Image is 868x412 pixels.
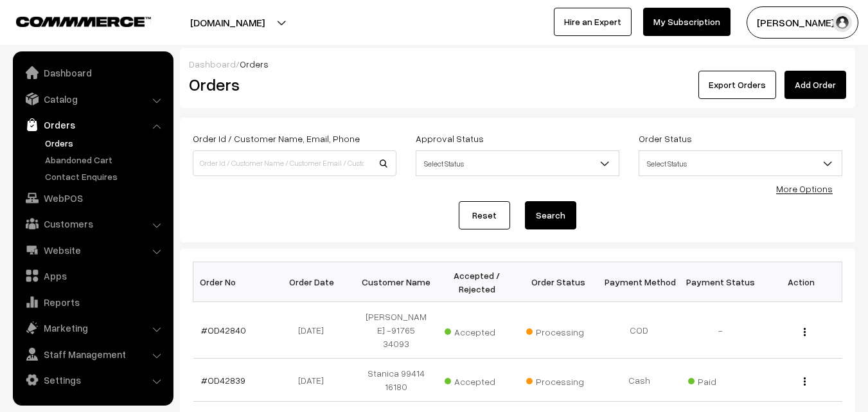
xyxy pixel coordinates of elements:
th: Payment Method [599,262,680,302]
td: [DATE] [274,359,355,402]
label: Approval Status [416,132,484,145]
td: Stanica 99414 16180 [355,359,436,402]
th: Action [761,262,842,302]
a: Customers [16,212,169,235]
span: Orders [240,58,269,69]
img: Menu [804,328,806,336]
span: Accepted [445,372,509,388]
span: Processing [526,322,590,339]
div: / [189,57,846,71]
th: Customer Name [355,262,436,302]
a: Marketing [16,316,169,339]
span: Accepted [445,322,509,339]
img: COMMMERCE [16,17,151,26]
a: Apps [16,264,169,287]
span: Select Status [416,152,619,175]
th: Payment Status [680,262,761,302]
td: [PERSON_NAME] -91765 34093 [355,302,436,359]
button: Export Orders [698,71,776,99]
a: More Options [776,183,833,194]
a: COMMMERCE [16,13,128,28]
th: Order Date [274,262,355,302]
a: Abandoned Cart [42,153,169,166]
img: user [833,13,852,32]
button: [PERSON_NAME] s… [747,6,858,39]
span: Select Status [639,152,842,175]
a: Add Order [784,71,846,99]
a: Website [16,238,169,262]
a: Orders [42,136,169,150]
label: Order Id / Customer Name, Email, Phone [193,132,360,145]
td: Cash [599,359,680,402]
a: Staff Management [16,343,169,366]
a: Dashboard [16,61,169,84]
td: - [680,302,761,359]
a: Catalog [16,87,169,111]
span: Select Status [416,150,619,176]
th: Order No [193,262,274,302]
a: Settings [16,368,169,391]
a: Dashboard [189,58,236,69]
th: Accepted / Rejected [436,262,517,302]
a: Reports [16,291,169,314]
a: Reset [459,201,510,229]
a: My Subscription [643,8,731,36]
a: Contact Enquires [42,170,169,183]
button: [DOMAIN_NAME] [145,6,310,39]
img: Menu [804,377,806,386]
td: COD [599,302,680,359]
label: Order Status [639,132,692,145]
span: Select Status [639,150,842,176]
a: WebPOS [16,186,169,210]
span: Processing [526,372,590,388]
span: Paid [688,372,752,388]
h2: Orders [189,75,395,94]
th: Order Status [518,262,599,302]
a: #OD42839 [201,375,245,386]
a: #OD42840 [201,325,246,336]
a: Hire an Expert [554,8,632,36]
a: Orders [16,113,169,136]
button: Search [525,201,576,229]
td: [DATE] [274,302,355,359]
input: Order Id / Customer Name / Customer Email / Customer Phone [193,150,396,176]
